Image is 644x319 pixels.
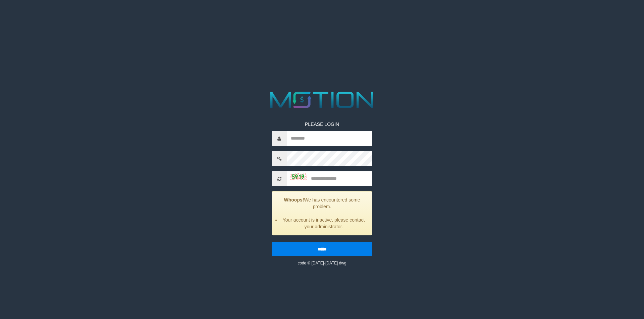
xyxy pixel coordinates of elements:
[280,217,367,230] li: Your account is inactive, please contact your administrator.
[284,197,304,203] strong: Whoops!
[266,89,378,111] img: MOTION_logo.png
[298,261,346,265] small: code © [DATE]-[DATE] dwg
[272,121,372,128] p: PLEASE LOGIN
[290,173,307,180] img: captcha
[272,191,372,235] div: We has encountered some problem.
